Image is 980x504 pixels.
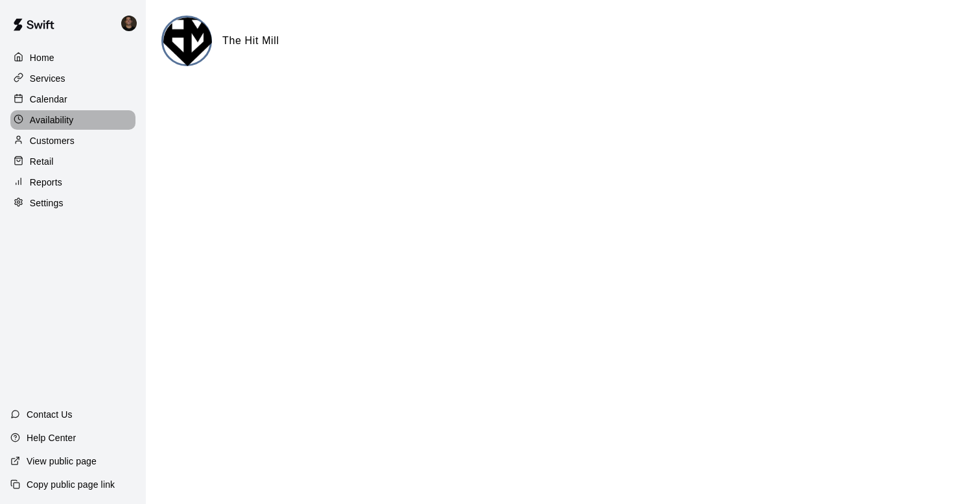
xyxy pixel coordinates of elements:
[121,16,137,31] img: Kyle Harris
[30,51,54,64] p: Home
[30,155,54,168] p: Retail
[222,32,279,49] h6: The Hit Mill
[27,478,115,491] p: Copy public page link
[10,69,135,88] a: Services
[10,193,135,213] a: Settings
[27,455,97,468] p: View public page
[30,197,64,210] p: Settings
[10,152,135,171] a: Retail
[30,72,65,85] p: Services
[10,110,135,130] a: Availability
[30,93,67,106] p: Calendar
[163,18,212,66] img: The Hit Mill logo
[119,10,146,36] div: Kyle Harris
[10,173,135,192] a: Reports
[27,408,73,421] p: Contact Us
[10,131,135,150] a: Customers
[30,114,74,126] p: Availability
[30,134,75,147] p: Customers
[27,431,76,444] p: Help Center
[10,48,135,67] a: Home
[30,176,62,189] p: Reports
[10,90,135,109] a: Calendar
